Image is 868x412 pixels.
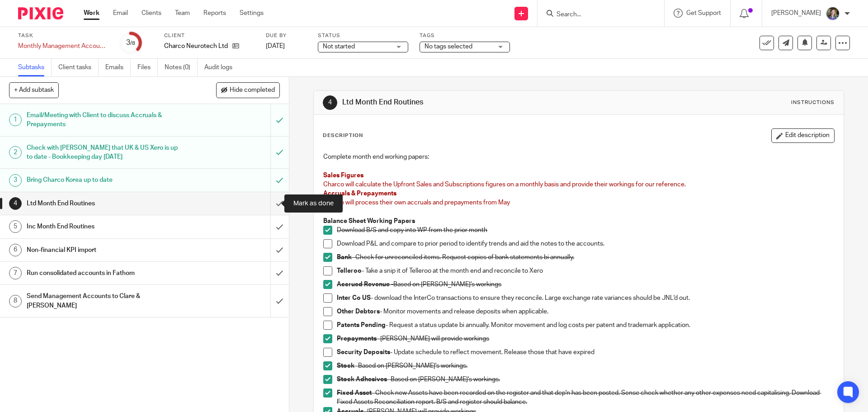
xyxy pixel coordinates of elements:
[323,218,415,224] strong: Balance Sheet Working Papers
[318,32,408,39] label: Status
[337,390,372,396] strong: Fixed Asset
[337,307,834,316] p: - Monitor movements and release deposits when applicable.
[771,9,821,18] p: [PERSON_NAME]
[323,181,686,188] span: Charco will calculate the Upfront Sales and Subscriptions figures on a monthly basis and provide ...
[27,289,183,313] h1: Send Management Accounts to Clare & [PERSON_NAME]
[164,42,228,51] p: Charco Neurotech Ltd
[337,253,834,262] p: - Check for unreconciled items. Request copies of bank statements bi annually.
[323,152,834,161] p: Complete month end working papers:
[323,199,510,206] span: Charco will process their own accruals and prepayments from May
[9,244,22,256] div: 6
[337,266,834,275] p: - Take a snip it of Telleroo at the month end and reconcile to Xero
[337,321,834,330] p: - Request a status update bi annually. Monitor movement and log costs per patent and trademark ap...
[337,226,834,235] p: Download B/S and copy into WP from the prior month
[126,38,135,48] div: 3
[9,146,22,159] div: 2
[337,375,834,384] p: - Based on [PERSON_NAME]'s workings.
[240,9,264,18] a: Settings
[9,267,22,279] div: 7
[337,348,834,357] p: - Update schedule to reflect movement. Release those that have expired
[137,59,158,76] a: Files
[58,59,99,76] a: Client tasks
[84,9,99,18] a: Work
[142,9,161,18] a: Clients
[27,197,183,210] h1: Ltd Month End Routines
[337,280,834,289] p: Based on [PERSON_NAME]'s workings
[9,220,22,233] div: 5
[337,388,834,407] p: - Check new Assets have been recorded on the register and that dep'n has been posted. Sense check...
[105,59,131,76] a: Emails
[337,363,354,369] strong: Stock
[771,128,835,143] button: Edit description
[266,43,285,49] span: [DATE]
[27,173,183,187] h1: Bring Charco Korea up to date
[230,87,275,94] span: Hide completed
[337,334,834,343] p: - [PERSON_NAME] will provide workings
[27,243,183,257] h1: Non-financial KPI import
[337,308,380,315] strong: Other Debtors
[323,190,396,197] span: Accruals & Prepayments
[323,95,337,110] div: 4
[130,41,135,46] small: /8
[18,42,108,51] div: Monthly Management Accounts - Charco Neurotech
[9,295,22,308] div: 8
[164,32,255,39] label: Client
[356,376,387,383] strong: Adhesives
[27,220,183,233] h1: Inc Month End Routines
[323,172,363,179] span: Sales Figures
[337,376,354,383] strong: Stock
[425,43,472,50] span: No tags selected
[337,254,352,260] strong: Bank
[175,9,190,18] a: Team
[27,266,183,280] h1: Run consolidated accounts in Fathom
[337,239,834,248] p: Download P&L and compare to prior period to identify trends and aid the notes to the accounts.
[18,32,108,39] label: Task
[204,59,239,76] a: Audit logs
[791,99,835,106] div: Instructions
[337,281,393,288] strong: Accrued Revenue -
[9,82,59,98] button: + Add subtask
[18,59,52,76] a: Subtasks
[27,109,183,132] h1: Email/Meeting with Client to discuss Accruals & Prepayments
[337,322,386,328] strong: Patents Pending
[216,82,280,98] button: Hide completed
[686,10,721,16] span: Get Support
[113,9,128,18] a: Email
[266,32,307,39] label: Due by
[420,32,510,39] label: Tags
[556,11,637,19] input: Search
[203,9,226,18] a: Reports
[9,114,22,126] div: 1
[337,349,390,355] strong: Security Deposits
[9,197,22,210] div: 4
[342,98,598,107] h1: Ltd Month End Routines
[826,6,840,21] img: 1530183611242%20(1).jpg
[337,294,834,303] p: - download the InterCo transactions to ensure they reconcile. Large exchange rate variances shoul...
[165,59,198,76] a: Notes (0)
[337,295,371,301] strong: Inter Co US
[337,361,834,370] p: - Based on [PERSON_NAME]'s workings.
[337,268,362,274] strong: Telleroo
[323,43,355,50] span: Not started
[9,174,22,187] div: 3
[18,7,63,19] img: Pixie
[337,336,377,342] strong: Prepayments
[323,132,363,139] p: Description
[27,141,183,164] h1: Check with [PERSON_NAME] that UK & US Xero is up to date - Bookkeeping day [DATE]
